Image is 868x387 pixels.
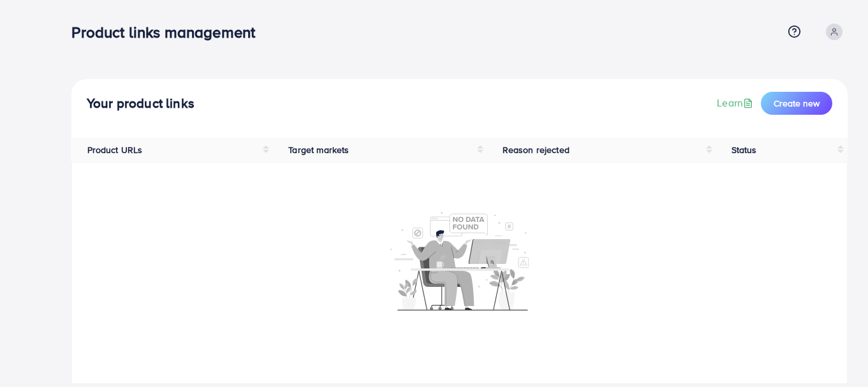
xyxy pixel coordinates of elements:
h4: Your product links [87,96,195,112]
img: No account [390,210,529,310]
span: Reason rejected [503,143,570,156]
button: Create new [761,92,832,115]
span: Target markets [288,143,349,156]
span: Status [732,143,757,156]
a: Learn [717,96,756,110]
h3: Product links management [71,23,265,41]
span: Product URLs [87,143,143,156]
span: Create new [774,97,820,110]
